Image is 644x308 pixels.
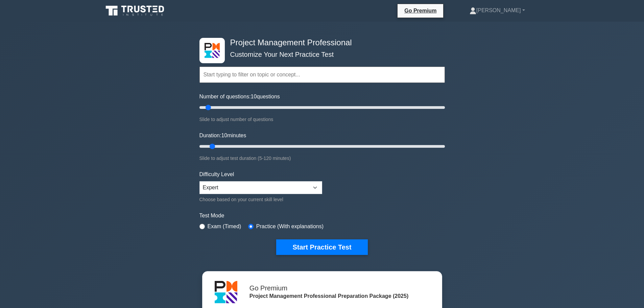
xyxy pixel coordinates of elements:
[199,195,322,204] div: Choose based on your current skill level
[251,94,257,99] span: 10
[199,67,445,83] input: Start typing to filter on topic or concept...
[199,154,445,162] div: Slide to adjust test duration (5-120 minutes)
[453,4,541,17] a: [PERSON_NAME]
[199,132,246,140] label: Duration: minutes
[228,38,412,48] h4: Project Management Professional
[256,222,324,231] label: Practice (With explanations)
[199,170,234,179] label: Difficulty Level
[400,6,440,15] a: Go Premium
[199,115,445,123] div: Slide to adjust number of questions
[221,133,227,138] span: 10
[208,222,241,231] label: Exam (Timed)
[199,93,280,101] label: Number of questions: questions
[276,239,367,255] button: Start Practice Test
[199,212,445,220] label: Test Mode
